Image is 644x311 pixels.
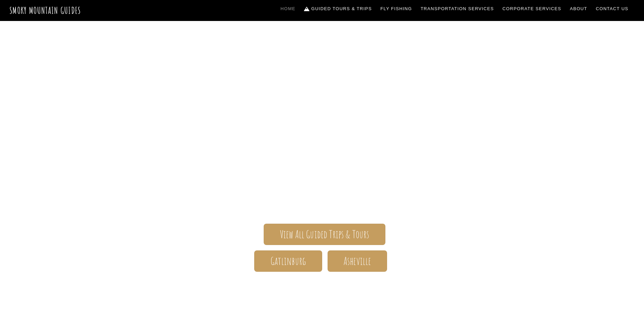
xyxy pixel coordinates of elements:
a: Asheville [328,250,387,272]
span: Asheville [343,258,371,265]
a: About [567,2,590,16]
span: Smoky Mountain Guides [126,117,518,151]
a: Contact Us [593,2,631,16]
h1: Your adventure starts here. [126,283,518,299]
a: Guided Tours & Trips [302,2,375,16]
span: Gatlinburg [270,258,306,265]
a: Gatlinburg [254,250,322,272]
span: The ONLY one-stop, full Service Guide Company for the Gatlinburg and [GEOGRAPHIC_DATA] side of th... [126,151,518,203]
a: Transportation Services [418,2,496,16]
a: Smoky Mountain Guides [9,5,81,16]
a: View All Guided Trips & Tours [264,224,385,245]
a: Corporate Services [500,2,564,16]
span: View All Guided Trips & Tours [280,231,369,238]
a: Home [278,2,298,16]
a: Fly Fishing [378,2,415,16]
